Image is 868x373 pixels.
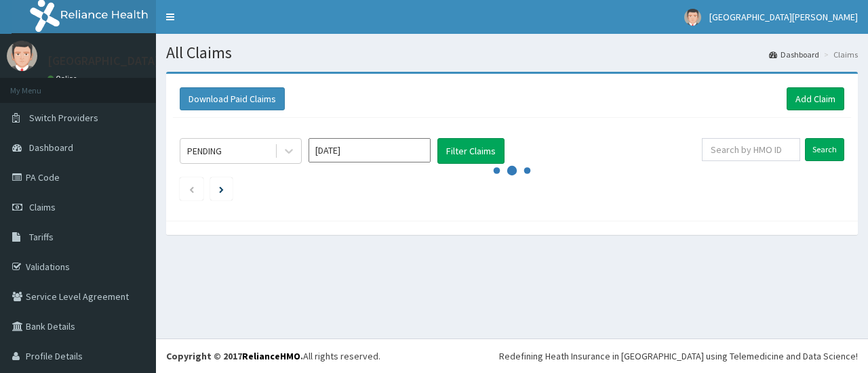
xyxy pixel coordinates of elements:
[709,11,858,23] span: [GEOGRAPHIC_DATA][PERSON_NAME]
[219,183,224,195] a: Next page
[47,55,248,67] p: [GEOGRAPHIC_DATA][PERSON_NAME]
[47,74,80,83] a: Online
[7,41,37,71] img: User Image
[29,201,56,213] span: Claims
[821,49,858,60] li: Claims
[492,150,532,191] svg: audio-loading
[787,87,844,110] a: Add Claim
[166,350,303,362] strong: Copyright © 2017 .
[684,9,701,26] img: User Image
[29,141,73,154] span: Dashboard
[29,231,54,243] span: Tariffs
[805,138,844,161] input: Search
[437,138,505,164] button: Filter Claims
[29,112,98,124] span: Switch Providers
[189,183,195,195] a: Previous page
[180,87,285,110] button: Download Paid Claims
[309,138,431,162] input: Select Month and Year
[499,349,858,363] div: Redefining Heath Insurance in [GEOGRAPHIC_DATA] using Telemedicine and Data Science!
[769,49,819,60] a: Dashboard
[166,44,858,62] h1: All Claims
[242,350,300,362] a: RelianceHMO
[702,138,800,161] input: Search by HMO ID
[187,144,222,158] div: PENDING
[156,338,868,373] footer: All rights reserved.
